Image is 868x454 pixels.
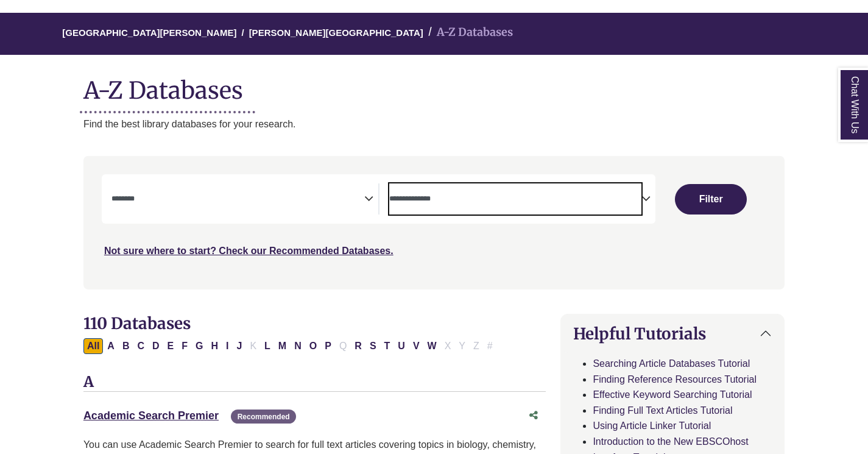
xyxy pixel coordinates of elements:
h3: A [83,374,546,392]
button: Helpful Tutorials [561,314,784,353]
div: Alpha-list to filter by first letter of database name [83,340,498,350]
button: Filter Results L [261,338,274,354]
textarea: Search [389,195,642,205]
a: Not sure where to start? Check our Recommended Databases. [104,246,393,256]
a: Using Article Linker Tutorial [593,420,711,431]
button: Filter Results V [409,338,423,354]
button: Filter Results M [275,338,290,354]
button: Filter Results G [192,338,206,354]
a: [PERSON_NAME][GEOGRAPHIC_DATA] [249,26,423,38]
a: Searching Article Databases Tutorial [593,358,750,369]
button: All [83,338,103,354]
textarea: Search [111,195,364,205]
button: Filter Results B [119,338,133,354]
button: Filter Results C [133,338,148,354]
span: Recommended [231,410,295,424]
button: Filter Results O [306,338,320,354]
button: Filter Results P [321,338,335,354]
button: Filter Results H [207,338,222,354]
nav: Search filters [83,156,785,289]
button: Filter Results F [178,338,191,354]
p: Find the best library databases for your research. [83,116,785,132]
a: Finding Full Text Articles Tutorial [593,405,732,416]
button: Submit for Search Results [675,184,747,215]
button: Filter Results A [104,338,118,354]
a: Effective Keyword Searching Tutorial [593,389,752,400]
button: Filter Results I [222,338,232,354]
button: Filter Results E [164,338,178,354]
button: Share this database [521,404,546,427]
li: A-Z Databases [423,24,513,41]
a: [GEOGRAPHIC_DATA][PERSON_NAME] [62,26,236,38]
button: Filter Results N [291,338,305,354]
nav: breadcrumb [83,13,785,55]
button: Filter Results J [233,338,246,354]
button: Filter Results R [351,338,365,354]
h1: A-Z Databases [83,67,785,104]
span: 110 Databases [83,313,191,333]
button: Filter Results S [366,338,380,354]
a: Finding Reference Resources Tutorial [593,374,757,385]
button: Filter Results T [381,338,394,354]
a: Academic Search Premier [83,410,219,422]
button: Filter Results U [394,338,409,354]
button: Filter Results W [424,338,440,354]
button: Filter Results D [149,338,163,354]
